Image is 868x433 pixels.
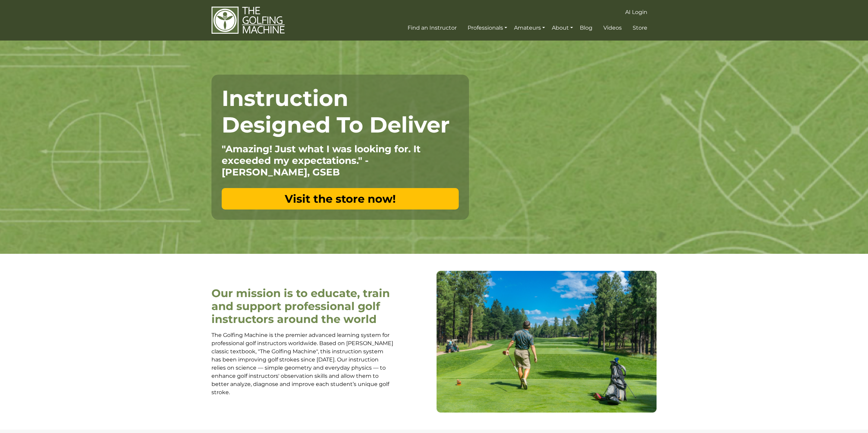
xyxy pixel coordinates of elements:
span: Blog [580,25,592,31]
a: Amateurs [512,22,547,34]
p: "Amazing! Just what I was looking for. It exceeded my expectations." - [PERSON_NAME], GSEB [222,143,459,178]
a: Videos [602,22,623,34]
a: Store [631,22,649,34]
span: Videos [603,25,622,31]
a: About [550,22,575,34]
p: The Golfing Machine is the premier advanced learning system for professional golf instructors wor... [211,331,394,397]
a: Visit the store now! [222,188,459,210]
h2: Our mission is to educate, train and support professional golf instructors around the world [211,287,394,326]
a: Find an Instructor [406,22,458,34]
a: Professionals [466,22,509,34]
span: Find an Instructor [408,25,457,31]
a: Blog [578,22,594,34]
h1: Instruction Designed To Deliver [222,85,459,138]
span: Store [633,25,647,31]
span: AI Login [625,9,647,15]
a: AI Login [623,6,649,18]
img: The Golfing Machine [211,6,285,34]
